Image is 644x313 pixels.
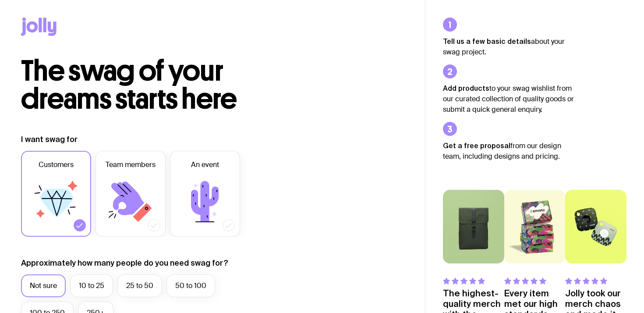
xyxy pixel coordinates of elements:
[70,274,113,297] label: 10 to 25
[21,134,78,145] label: I want swag for
[443,37,531,45] strong: Tell us a few basic details
[39,160,74,170] span: Customers
[117,274,162,297] label: 25 to 50
[443,83,574,115] p: to your swag wishlist from our curated collection of quality goods or submit a quick general enqu...
[443,142,510,149] strong: Get a free proposal
[443,36,574,57] p: about your swag project.
[21,53,237,116] span: The swag of your dreams starts here
[166,274,215,297] label: 50 to 100
[21,274,66,297] label: Not sure
[106,160,156,170] span: Team members
[443,84,489,92] strong: Add products
[443,140,574,162] p: from our design team, including designs and pricing.
[191,160,219,170] span: An event
[21,258,228,268] label: Approximately how many people do you need swag for?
